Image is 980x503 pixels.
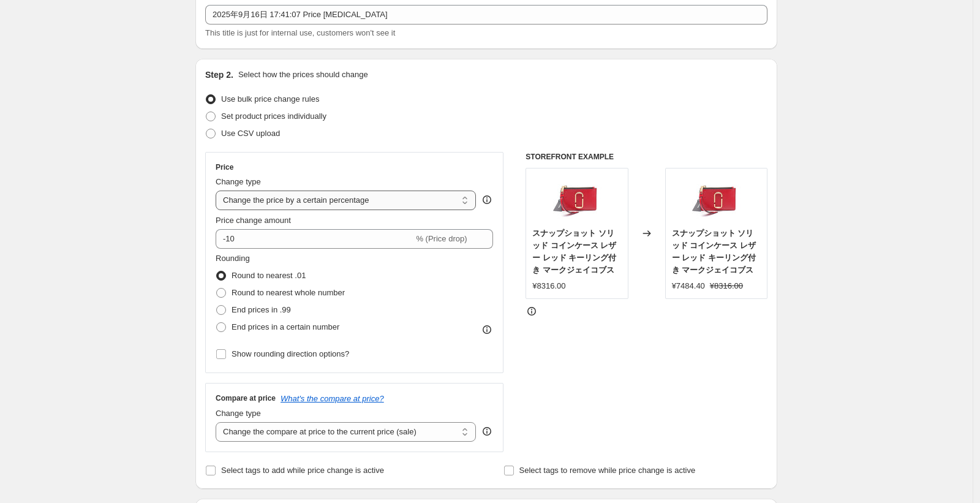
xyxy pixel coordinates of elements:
strike: ¥8316.00 [710,280,743,292]
span: Set product prices individually [221,112,326,121]
span: Change type [216,409,261,418]
div: ¥8316.00 [532,280,565,292]
span: Round to nearest .01 [232,271,306,280]
button: What's the compare at price? [281,394,384,403]
img: 876108_original_37943195-caf5-4073-8c4c-090c7f46463e_80x.jpg [552,175,601,224]
div: help [481,425,493,437]
span: スナップショット ソリッド コインケース レザー レッド キーリング付き マークジェイコブス [532,229,616,274]
div: ¥7484.40 [672,280,705,292]
input: -15 [216,229,413,249]
span: % (Price drop) [416,234,467,243]
h3: Compare at price [216,393,276,403]
span: Use CSV upload [221,129,280,138]
span: Change type [216,177,261,186]
span: スナップショット ソリッド コインケース レザー レッド キーリング付き マークジェイコブス [672,229,756,274]
span: Round to nearest whole number [232,288,345,297]
span: Select tags to remove while price change is active [519,466,696,475]
span: Show rounding direction options? [232,349,349,358]
span: Price change amount [216,216,291,225]
div: help [481,194,493,206]
span: End prices in .99 [232,305,291,314]
span: This title is just for internal use, customers won't see it [205,28,395,37]
span: End prices in a certain number [232,322,339,331]
h2: Step 2. [205,69,233,81]
p: Select how the prices should change [238,69,368,81]
input: 30% off holiday sale [205,5,767,25]
h3: Price [216,162,233,172]
img: 876108_original_37943195-caf5-4073-8c4c-090c7f46463e_80x.jpg [692,175,741,224]
span: Select tags to add while price change is active [221,466,384,475]
span: Rounding [216,254,250,263]
span: Use bulk price change rules [221,94,319,104]
h6: STOREFRONT EXAMPLE [526,152,767,162]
